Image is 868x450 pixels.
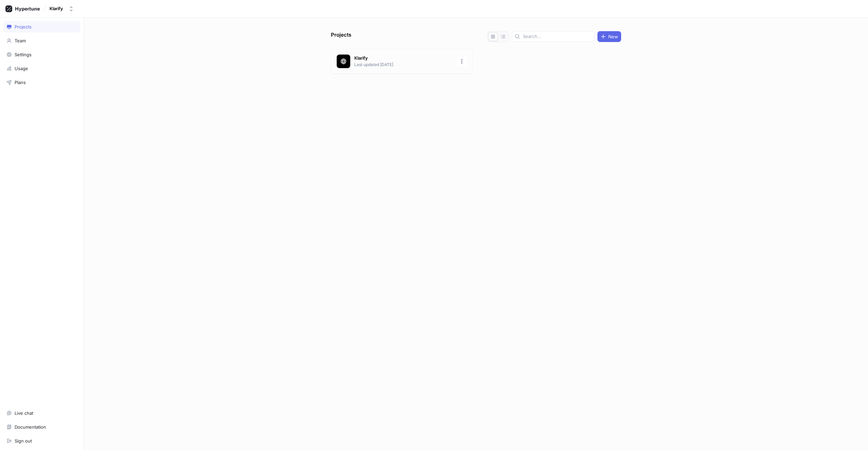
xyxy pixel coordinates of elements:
p: Klarify [354,55,453,62]
a: Usage [3,63,80,74]
button: New [597,31,621,42]
button: Klarify [47,3,77,14]
div: Documentation [15,424,46,430]
div: Team [15,38,26,43]
div: Sign out [15,438,32,444]
p: Last updated [DATE] [354,62,453,68]
a: Documentation [3,421,80,433]
span: New [608,35,618,39]
div: Settings [15,52,32,57]
a: Settings [3,49,80,60]
a: Projects [3,21,80,33]
a: Team [3,35,80,46]
input: Search... [523,33,592,40]
div: Usage [15,66,28,71]
div: Live chat [15,410,33,416]
a: Plans [3,77,80,88]
div: Projects [15,24,32,29]
div: Klarify [50,6,63,12]
div: Plans [15,80,26,85]
p: Projects [331,31,351,42]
